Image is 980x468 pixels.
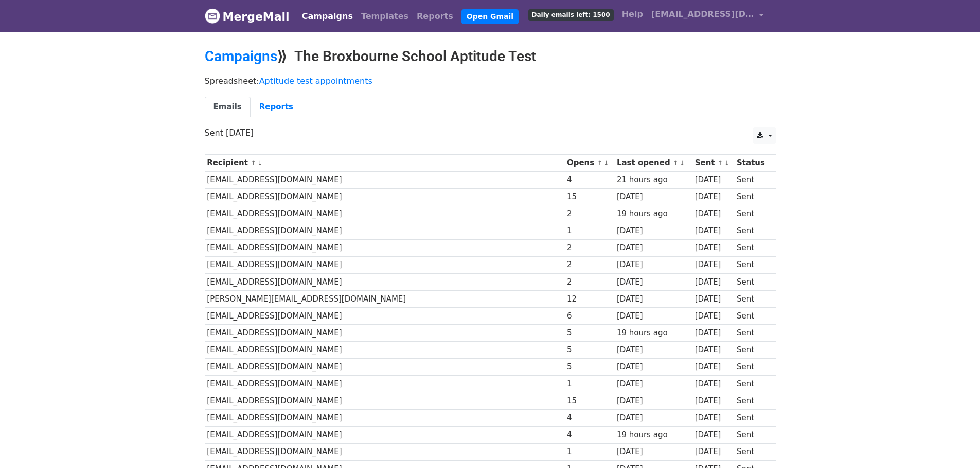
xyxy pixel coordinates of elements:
[567,191,612,203] div: 15
[205,256,565,273] td: [EMAIL_ADDRESS][DOMAIN_NAME]
[734,359,770,376] td: Sent
[413,6,457,27] a: Reports
[567,395,612,407] div: 15
[567,310,612,322] div: 6
[205,342,565,359] td: [EMAIL_ADDRESS][DOMAIN_NAME]
[205,325,565,342] td: [EMAIL_ADDRESS][DOMAIN_NAME]
[695,395,732,407] div: [DATE]
[734,376,770,392] td: Sent
[205,409,565,426] td: [EMAIL_ADDRESS][DOMAIN_NAME]
[724,159,729,167] a: ↓
[564,155,614,172] th: Opens
[617,361,690,373] div: [DATE]
[734,342,770,359] td: Sent
[617,446,690,458] div: [DATE]
[695,429,732,441] div: [DATE]
[205,48,776,65] h2: ⟫ The Broxbourne School Aptitude Test
[734,307,770,324] td: Sent
[567,446,612,458] div: 1
[461,9,519,24] a: Open Gmail
[205,359,565,376] td: [EMAIL_ADDRESS][DOMAIN_NAME]
[734,205,770,222] td: Sent
[695,259,732,271] div: [DATE]
[695,344,732,356] div: [DATE]
[205,127,776,138] p: Sent [DATE]
[617,429,690,441] div: 19 hours ago
[567,412,612,424] div: 4
[614,155,692,172] th: Last opened
[695,446,732,458] div: [DATE]
[567,208,612,220] div: 2
[734,273,770,290] td: Sent
[734,189,770,205] td: Sent
[695,361,732,373] div: [DATE]
[251,97,302,118] a: Reports
[205,376,565,392] td: [EMAIL_ADDRESS][DOMAIN_NAME]
[734,222,770,239] td: Sent
[618,4,647,25] a: Help
[617,242,690,254] div: [DATE]
[205,307,565,324] td: [EMAIL_ADDRESS][DOMAIN_NAME]
[298,6,357,27] a: Campaigns
[205,76,776,86] p: Spreadsheet:
[695,327,732,339] div: [DATE]
[205,426,565,443] td: [EMAIL_ADDRESS][DOMAIN_NAME]
[695,225,732,237] div: [DATE]
[205,97,251,118] a: Emails
[734,325,770,342] td: Sent
[734,256,770,273] td: Sent
[597,159,602,167] a: ↑
[567,429,612,441] div: 4
[567,225,612,237] div: 1
[617,191,690,203] div: [DATE]
[205,392,565,409] td: [EMAIL_ADDRESS][DOMAIN_NAME]
[567,378,612,390] div: 1
[603,159,609,167] a: ↓
[251,159,256,167] a: ↑
[617,378,690,390] div: [DATE]
[617,327,690,339] div: 19 hours ago
[647,4,768,28] a: [EMAIL_ADDRESS][DOMAIN_NAME]
[734,155,770,172] th: Status
[617,276,690,288] div: [DATE]
[695,174,732,186] div: [DATE]
[734,392,770,409] td: Sent
[567,344,612,356] div: 5
[205,172,565,189] td: [EMAIL_ADDRESS][DOMAIN_NAME]
[695,191,732,203] div: [DATE]
[695,310,732,322] div: [DATE]
[205,222,565,239] td: [EMAIL_ADDRESS][DOMAIN_NAME]
[718,159,723,167] a: ↑
[567,276,612,288] div: 2
[734,239,770,256] td: Sent
[205,189,565,205] td: [EMAIL_ADDRESS][DOMAIN_NAME]
[567,174,612,186] div: 4
[567,327,612,339] div: 5
[259,76,372,86] a: Aptitude test appointments
[205,239,565,256] td: [EMAIL_ADDRESS][DOMAIN_NAME]
[617,395,690,407] div: [DATE]
[617,259,690,271] div: [DATE]
[617,208,690,220] div: 19 hours ago
[205,290,565,307] td: [PERSON_NAME][EMAIL_ADDRESS][DOMAIN_NAME]
[205,8,220,24] img: MergeMail logo
[205,155,565,172] th: Recipient
[567,293,612,305] div: 12
[695,293,732,305] div: [DATE]
[257,159,263,167] a: ↓
[695,208,732,220] div: [DATE]
[734,172,770,189] td: Sent
[617,412,690,424] div: [DATE]
[205,273,565,290] td: [EMAIL_ADDRESS][DOMAIN_NAME]
[617,225,690,237] div: [DATE]
[617,310,690,322] div: [DATE]
[567,259,612,271] div: 2
[357,6,413,27] a: Templates
[524,4,618,25] a: Daily emails left: 1500
[734,409,770,426] td: Sent
[680,159,685,167] a: ↓
[695,412,732,424] div: [DATE]
[695,242,732,254] div: [DATE]
[567,242,612,254] div: 2
[617,293,690,305] div: [DATE]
